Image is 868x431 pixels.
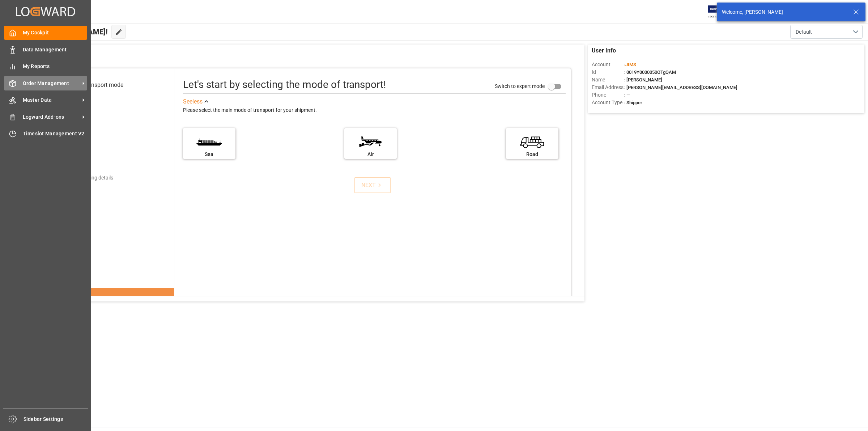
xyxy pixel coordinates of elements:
span: Phone [592,91,624,99]
span: : [624,62,636,67]
span: : — [624,92,630,98]
span: : [PERSON_NAME][EMAIL_ADDRESS][DOMAIN_NAME] [624,85,737,90]
div: Road [510,151,555,158]
img: Exertis%20JAM%20-%20Email%20Logo.jpg_1722504956.jpg [708,5,733,18]
div: Add shipping details [68,174,113,182]
span: : Shipper [624,100,642,105]
span: Name [592,76,624,84]
span: My Reports [23,63,88,70]
button: open menu [790,25,863,39]
span: Master Data [23,96,80,104]
div: Select transport mode [67,81,123,89]
span: : 0019Y0000050OTgQAM [624,69,676,75]
div: NEXT [361,181,383,190]
span: Switch to expert mode [495,83,545,89]
span: Id [592,68,624,76]
a: My Cockpit [4,26,87,40]
button: NEXT [354,177,391,193]
span: Email Address [592,84,624,91]
a: My Reports [4,59,87,73]
span: Order Management [23,80,80,87]
div: See less [183,97,203,106]
span: Default [796,28,812,36]
span: Logward Add-ons [23,113,80,121]
div: Sea [187,151,232,158]
span: JIMS [625,62,636,67]
span: Account Type [592,99,624,106]
span: Account [592,61,624,68]
span: Timeslot Management V2 [23,130,88,138]
span: Data Management [23,46,88,54]
div: Please select the main mode of transport for your shipment. [183,106,566,115]
span: User Info [592,46,616,55]
div: Let's start by selecting the mode of transport! [183,77,386,92]
div: Air [348,151,393,158]
span: Sidebar Settings [24,415,88,423]
span: : [PERSON_NAME] [624,77,662,83]
a: Timeslot Management V2 [4,127,87,141]
a: Data Management [4,42,87,56]
span: My Cockpit [23,29,88,37]
div: Welcome, [PERSON_NAME] [722,8,846,16]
